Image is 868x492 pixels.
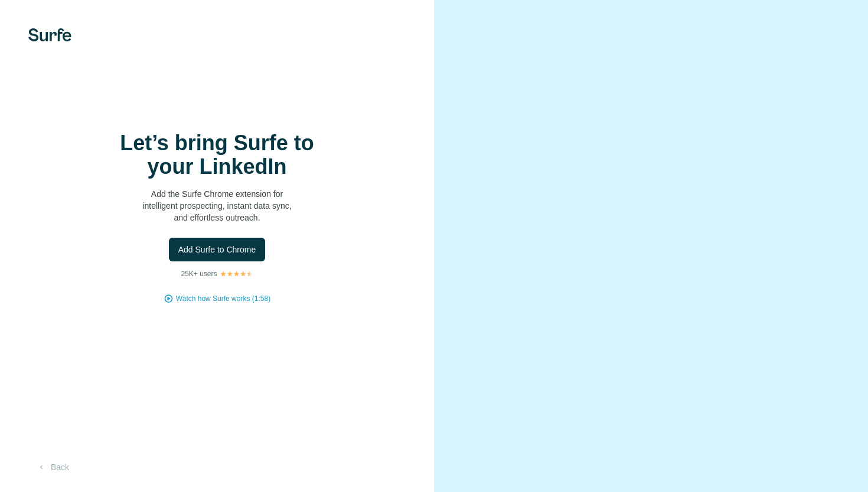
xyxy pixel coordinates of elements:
[28,28,71,41] img: Surfe's logo
[169,238,266,261] button: Add Surfe to Chrome
[99,188,335,224] p: Add the Surfe Chrome extension for intelligent prospecting, instant data sync, and effortless out...
[181,268,217,279] p: 25K+ users
[176,293,270,304] button: Watch how Surfe works (1:58)
[28,457,77,478] button: Back
[178,244,256,255] span: Add Surfe to Chrome
[220,270,253,277] img: Rating Stars
[99,131,335,179] h1: Let’s bring Surfe to your LinkedIn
